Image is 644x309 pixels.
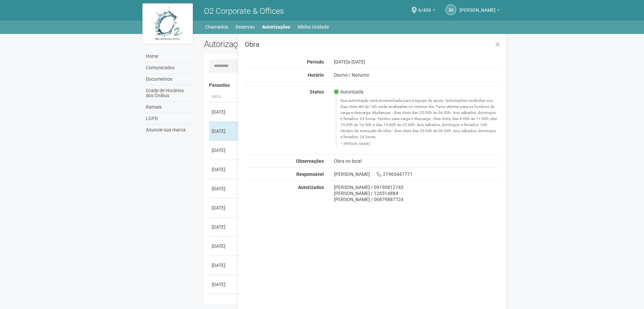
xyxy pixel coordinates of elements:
[296,158,324,164] strong: Observações
[209,91,239,103] th: Data
[212,147,237,154] div: [DATE]
[144,102,194,113] a: Ramais
[142,3,193,44] img: logo.jpg
[348,59,365,65] span: a [DATE]
[308,72,324,78] strong: Horário
[262,22,290,32] a: Autorizações
[329,171,507,177] div: [PERSON_NAME] 21965447771
[298,185,324,190] strong: Autorizados
[144,85,194,102] a: Grade de Horários dos Ônibus
[144,51,194,62] a: Home
[212,185,237,192] div: [DATE]
[204,39,348,49] h2: Autorizações
[144,74,194,85] a: Documentos
[418,1,431,13] span: 6/406
[209,83,497,88] h4: Passadas
[307,59,324,65] strong: Período
[334,89,363,95] span: Autorizada
[336,96,502,147] blockquote: Sua autorização será encaminhada para a equipe de apoio. Solicitações recebidas nos dias úteis at...
[418,8,435,14] a: 6/406
[334,190,502,196] div: [PERSON_NAME] / 126514884
[212,262,237,269] div: [DATE]
[298,22,329,32] a: Minha Unidade
[212,166,237,173] div: [DATE]
[310,89,324,94] strong: Status
[235,22,255,32] a: Reservas
[334,196,502,202] div: [PERSON_NAME] / 06879887724
[296,171,324,177] strong: Responsável
[212,128,237,134] div: [DATE]
[144,124,194,136] a: Anuncie sua marca
[460,8,500,14] a: [PERSON_NAME]
[212,109,237,115] div: [DATE]
[329,59,507,65] div: [DATE]
[212,281,237,288] div: [DATE]
[334,184,502,190] div: [PERSON_NAME] / 09190812743
[205,22,228,32] a: Chamados
[245,41,501,48] h3: Obra
[340,142,498,146] footer: [PERSON_NAME]
[460,1,496,13] span: Brenno Santos
[329,158,507,164] div: Obra no local
[212,204,237,211] div: [DATE]
[445,4,456,15] a: BS
[144,62,194,74] a: Comunicados
[329,72,507,78] div: Diurno / Noturno
[144,113,194,124] a: LGPD
[212,224,237,230] div: [DATE]
[212,243,237,249] div: [DATE]
[204,6,284,16] span: O2 Corporate & Offices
